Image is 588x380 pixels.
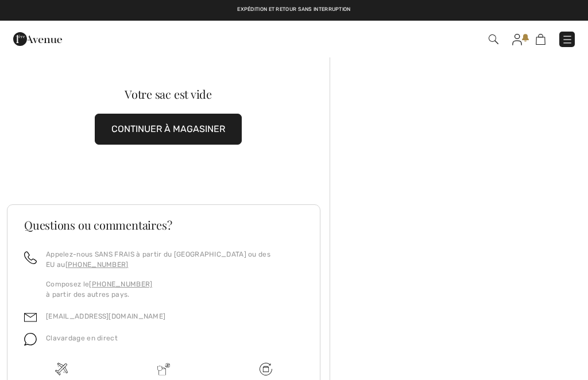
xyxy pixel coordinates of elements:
[13,28,62,51] img: 1ère Avenue
[65,261,129,269] a: [PHONE_NUMBER]
[512,34,522,45] img: Mes infos
[24,333,37,346] img: chat
[55,363,68,375] img: Livraison gratuite dès 99$
[24,251,37,264] img: call
[24,219,303,231] h3: Questions ou commentaires?
[24,311,37,324] img: email
[46,279,303,300] p: Composez le à partir des autres pays.
[562,34,573,45] img: Menu
[489,34,498,44] img: Recherche
[23,88,314,100] div: Votre sac est vide
[95,114,242,145] button: CONTINUER À MAGASINER
[157,363,170,375] img: Livraison promise sans frais de dédouanement surprise&nbsp;!
[536,34,546,45] img: Panier d'achat
[46,334,118,342] span: Clavardage en direct
[46,249,303,270] p: Appelez-nous SANS FRAIS à partir du [GEOGRAPHIC_DATA] ou des EU au
[260,363,272,375] img: Livraison gratuite dès 99$
[46,312,165,320] a: [EMAIL_ADDRESS][DOMAIN_NAME]
[89,280,152,288] a: [PHONE_NUMBER]
[13,33,62,44] a: 1ère Avenue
